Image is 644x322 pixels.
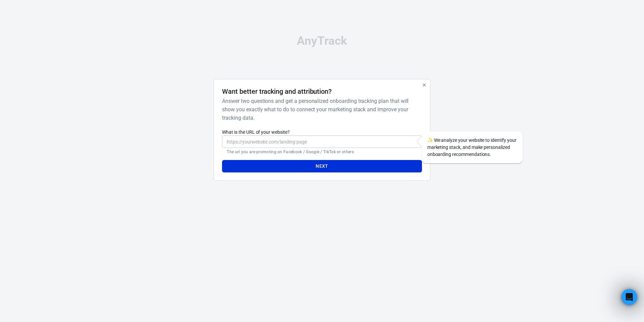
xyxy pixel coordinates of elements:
button: Next [222,160,422,172]
div: We analyze your website to identify your marketing stack, and make personalized onboarding recomm... [422,131,523,163]
h4: Want better tracking and attribution? [222,87,332,95]
span: sparkles [427,137,433,143]
div: AnyTrack [154,35,490,47]
input: https://yourwebsite.com/landing-page [222,135,422,148]
label: What is the URL of your website? [222,129,422,135]
h6: Answer two questions and get a personalized onboarding tracking plan that will show you exactly w... [222,97,419,122]
p: The url you are promoting on Facebook / Google / TikTok or others [227,149,417,155]
iframe: Intercom live chat [621,289,637,305]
